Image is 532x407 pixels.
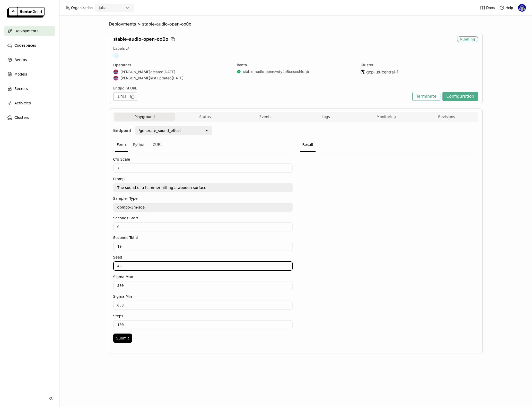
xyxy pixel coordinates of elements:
[114,76,118,80] img: Jhonatan Oliveira
[322,114,330,119] span: Logs
[139,128,181,133] div: /generate_sound_effect
[114,203,292,211] textarea: dpmpp-3m-sde
[300,138,316,152] div: Result
[237,63,354,67] div: Bento
[4,26,55,36] a: Deployments
[113,314,293,318] label: Steps
[4,112,55,123] a: Clusters
[163,70,175,74] span: [DATE]
[113,177,293,181] label: Prompt
[109,22,483,27] nav: Breadcrumbs navigation
[205,129,209,133] svg: open
[120,76,150,80] strong: [PERSON_NAME]
[518,4,526,12] img: Fernando Silveira
[113,53,119,59] span: +
[113,236,293,240] label: Seconds Total
[499,5,513,10] div: Help
[4,40,55,51] a: Codespaces
[113,255,293,259] label: Seed
[113,86,410,90] div: Endpoint URL
[109,22,136,27] span: Deployments
[175,113,235,121] button: Status
[4,69,55,79] a: Models
[113,157,293,161] label: Cfg Scale
[113,69,231,74] div: created
[115,113,175,121] button: Playground
[412,92,440,101] button: Terminate
[14,100,31,106] span: Activities
[505,5,513,10] span: Help
[442,92,478,101] button: Configuration
[486,5,495,10] span: Docs
[113,76,231,81] div: last updated
[416,113,477,121] button: Revisions
[172,76,184,80] span: [DATE]
[4,98,55,108] a: Activities
[151,138,164,152] div: CURL
[113,93,137,101] div: [URL]
[113,46,478,51] div: Labels
[136,22,142,27] span: >
[14,42,36,48] span: Codespaces
[113,216,293,220] label: Seconds Start
[366,69,398,74] span: gcp-us-central-1
[114,184,292,192] textarea: The sound of a hammer hitting a wooden surface
[14,114,29,121] span: Clusters
[71,5,93,10] span: Organization
[14,86,28,92] span: Secrets
[14,28,38,34] span: Deployments
[4,55,55,65] a: Bentos
[7,7,45,18] img: logo
[14,71,27,77] span: Models
[114,70,118,74] img: Jhonatan Oliveira
[113,294,293,298] label: Sigma Min
[356,113,416,121] button: Monitoring
[120,70,150,74] strong: [PERSON_NAME]
[361,63,478,67] div: Cluster
[113,196,293,201] label: Sampler Type
[113,128,131,133] strong: Endpoint
[14,57,27,63] span: Bentos
[113,36,168,42] span: stable-audio-open-oo0o
[142,22,191,27] span: stable-audio-open-oo0o
[4,84,55,94] a: Secrets
[113,275,293,279] label: Sigma Max
[243,69,309,74] a: stable_audio_open:wdy4e6uescsf4qqb
[115,138,128,152] div: Form
[480,5,495,10] a: Docs
[131,138,148,152] div: Python
[113,63,231,67] div: Operators
[457,36,478,42] div: Running
[99,5,109,10] div: jabali
[235,113,296,121] button: Events
[113,334,132,343] button: Submit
